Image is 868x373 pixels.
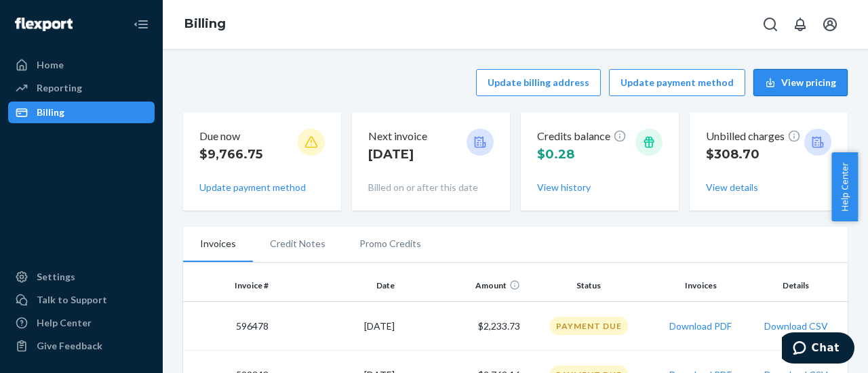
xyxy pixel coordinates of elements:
[184,16,226,31] a: Billing
[400,302,526,351] td: $2,233.73
[183,227,253,262] li: Invoices
[787,11,814,38] button: Open notifications
[8,289,155,311] button: Talk to Support
[199,181,306,194] button: Update payment method
[37,316,92,330] div: Help Center
[550,317,628,335] div: Payment Due
[37,270,75,284] div: Settings
[8,77,155,99] a: Reporting
[342,227,438,261] li: Promo Credits
[37,293,107,307] div: Talk to Support
[368,129,427,144] p: Next invoice
[526,269,652,302] th: Status
[609,69,745,96] button: Update payment method
[400,269,526,302] th: Amount
[253,227,342,261] li: Credit Notes
[652,269,749,302] th: Invoices
[764,320,828,333] button: Download CSV
[706,181,758,194] button: View details
[816,11,844,38] button: Open account menu
[37,106,64,119] div: Billing
[706,129,801,144] p: Unbilled charges
[8,312,155,334] a: Help Center
[669,320,732,333] button: Download PDF
[706,146,801,163] p: $308.70
[174,5,237,44] ol: breadcrumbs
[183,302,274,351] td: 596478
[782,332,854,366] iframe: Opens a widget where you can chat to one of our agents
[37,339,102,353] div: Give Feedback
[831,152,858,221] button: Help Center
[274,269,400,302] th: Date
[750,269,848,302] th: Details
[8,266,155,288] a: Settings
[8,335,155,357] button: Give Feedback
[199,146,262,163] p: $9,766.75
[537,147,574,162] span: $0.28
[8,54,155,76] a: Home
[274,302,400,351] td: [DATE]
[753,69,848,96] button: View pricing
[37,58,64,72] div: Home
[537,129,627,144] p: Credits balance
[368,181,494,194] p: Billed on or after this date
[183,269,274,302] th: Invoice #
[8,102,155,123] a: Billing
[127,11,155,38] button: Close Navigation
[15,18,73,31] img: Flexport logo
[37,81,82,95] div: Reporting
[199,129,262,144] p: Due now
[757,11,784,38] button: Open Search Box
[537,181,591,194] button: View history
[368,146,427,163] p: [DATE]
[476,69,601,96] button: Update billing address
